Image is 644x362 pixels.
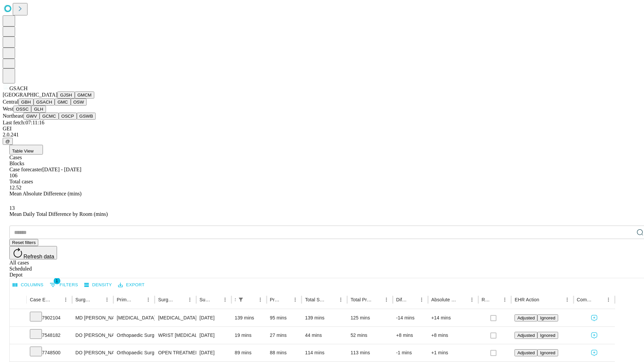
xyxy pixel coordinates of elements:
[117,309,151,326] div: [MEDICAL_DATA]
[540,333,555,338] span: Ignored
[102,295,112,304] button: Menu
[75,297,92,302] div: Surgeon Name
[517,315,535,320] span: Adjusted
[500,295,509,304] button: Menu
[540,295,549,304] button: Sort
[9,145,43,155] button: Table View
[458,295,467,304] button: Sort
[83,280,114,290] button: Density
[577,297,594,302] div: Comments
[9,239,38,246] button: Reset filters
[30,327,69,344] div: 7548182
[42,167,81,172] span: [DATE] - [DATE]
[537,332,558,339] button: Ignored
[3,126,641,132] div: GEI
[144,295,153,304] button: Menu
[117,327,151,344] div: Orthopaedic Surgery
[31,106,46,113] button: GLH
[11,280,45,290] button: Select columns
[61,295,70,304] button: Menu
[396,327,425,344] div: +8 mins
[5,139,10,144] span: @
[9,205,15,211] span: 13
[540,315,555,320] span: Ignored
[23,113,40,120] button: GWV
[158,297,175,302] div: Surgery Name
[9,191,82,196] span: Mean Absolute Difference (mins)
[52,295,61,304] button: Sort
[12,148,34,154] span: Table View
[540,350,555,355] span: Ignored
[176,295,185,304] button: Sort
[48,280,80,290] button: Show filters
[408,295,417,304] button: Sort
[396,344,425,361] div: -1 mins
[40,113,59,120] button: GCMC
[351,309,389,326] div: 125 mins
[517,350,535,355] span: Adjusted
[158,327,193,344] div: WRIST [MEDICAL_DATA] SURGERY RELEASE TRANSVERSE [MEDICAL_DATA] LIGAMENT
[491,295,500,304] button: Sort
[75,344,110,361] div: DO [PERSON_NAME] [PERSON_NAME] Do
[537,349,558,356] button: Ignored
[431,297,457,302] div: Absolute Difference
[9,173,17,178] span: 106
[235,344,263,361] div: 89 mins
[431,309,475,326] div: +14 mins
[9,211,108,217] span: Mean Daily Total Difference by Room (mins)
[372,295,382,304] button: Sort
[158,344,193,361] div: OPEN TREATMENT DISTAL RADIAL INTRA-ARTICULAR FRACTURE OR EPIPHYSEAL SEPARATION [MEDICAL_DATA] 3 0...
[396,309,425,326] div: -14 mins
[305,344,344,361] div: 114 mins
[12,240,36,245] span: Reset filters
[23,254,54,259] span: Refresh data
[9,85,28,91] span: GSACH
[305,327,344,344] div: 44 mins
[75,327,110,344] div: DO [PERSON_NAME] [PERSON_NAME] Do
[9,167,42,172] span: Case forecaster
[54,278,60,284] span: 1
[236,295,246,304] button: Show filters
[336,295,345,304] button: Menu
[417,295,426,304] button: Menu
[515,332,537,339] button: Adjusted
[59,113,77,120] button: OSCP
[200,309,228,326] div: [DATE]
[13,330,23,342] button: Expand
[55,99,70,106] button: GMC
[158,309,193,326] div: [MEDICAL_DATA]
[93,295,102,304] button: Sort
[3,138,13,145] button: @
[13,106,32,113] button: OSSC
[467,295,477,304] button: Menu
[220,295,230,304] button: Menu
[57,92,75,99] button: GJSH
[270,327,299,344] div: 27 mins
[236,295,246,304] div: 1 active filter
[382,295,391,304] button: Menu
[515,349,537,356] button: Adjusted
[351,327,389,344] div: 52 mins
[200,327,228,344] div: [DATE]
[30,309,69,326] div: 7902104
[270,309,299,326] div: 95 mins
[256,295,265,304] button: Menu
[117,344,151,361] div: Orthopaedic Surgery
[431,344,475,361] div: +1 mins
[9,179,33,184] span: Total cases
[75,309,110,326] div: MD [PERSON_NAME]
[117,297,133,302] div: Primary Service
[3,120,44,125] span: Last fetch: 07:11:16
[290,295,300,304] button: Menu
[351,344,389,361] div: 113 mins
[3,113,23,119] span: Northeast
[431,327,475,344] div: +8 mins
[482,297,490,302] div: Resolved in EHR
[34,99,55,106] button: GSACH
[75,92,94,99] button: GMCM
[305,297,326,302] div: Total Scheduled Duration
[30,297,51,302] div: Case Epic Id
[351,297,372,302] div: Total Predicted Duration
[604,295,613,304] button: Menu
[517,333,535,338] span: Adjusted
